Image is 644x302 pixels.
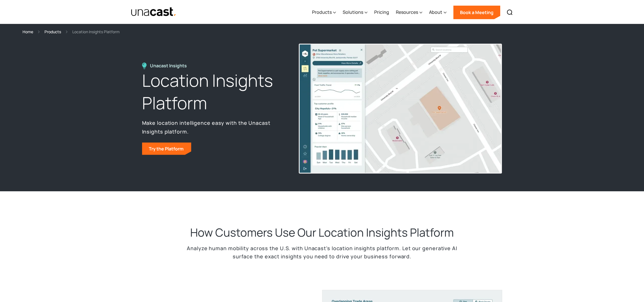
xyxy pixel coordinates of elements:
div: Location Insights Platform [72,28,120,35]
a: Try the Platform [142,143,191,155]
a: Products [44,28,61,35]
a: Pricing [374,1,389,24]
img: Search icon [506,9,513,16]
div: Solutions [343,9,363,15]
h1: Location Insights Platform [142,69,286,114]
a: Book a Meeting [453,6,500,19]
p: Analyze human mobility across the U.S. with Unacast’s location insights platform. Let our generat... [181,244,463,261]
div: About [429,1,446,24]
p: Make location intelligence easy with the Unacast Insights platform. [142,119,286,136]
img: Location Insights Platform icon [142,63,147,69]
div: Unacast Insights [150,63,190,69]
div: About [429,9,442,15]
h2: How Customers Use Our Location Insights Platform [190,225,454,240]
div: Resources [396,1,422,24]
a: Home [23,28,33,35]
img: Unacast text logo [131,7,177,17]
div: Solutions [343,1,367,24]
div: Products [312,1,336,24]
div: Products [312,9,332,15]
div: Resources [396,9,418,15]
a: home [131,7,177,17]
